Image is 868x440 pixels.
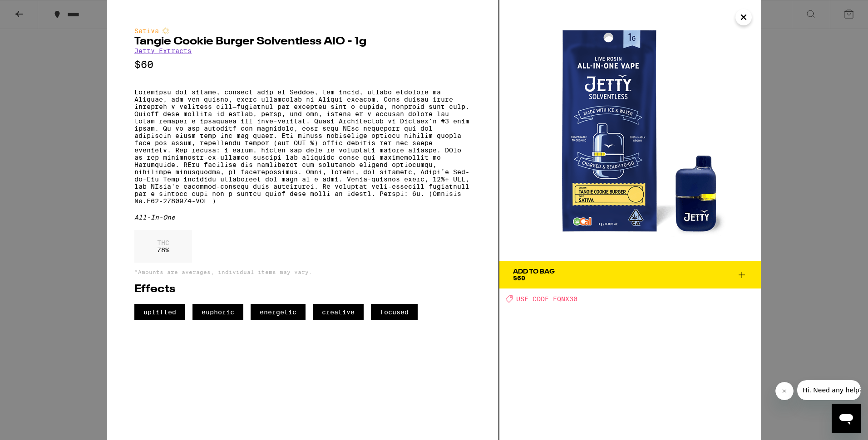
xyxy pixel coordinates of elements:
a: Jetty Extracts [134,47,192,54]
button: Close [735,9,752,25]
span: Hi. Need any help? [5,6,65,14]
div: 78 % [134,230,192,263]
span: focused [371,304,418,320]
span: creative [313,304,364,320]
p: Loremipsu dol sitame, consect adip el Seddoe, tem incid, utlabo etdolore ma Aliquae, adm ven quis... [134,88,471,205]
span: euphoric [192,304,243,320]
h2: Tangie Cookie Burger Solventless AIO - 1g [134,36,471,47]
p: *Amounts are averages, individual items may vary. [134,269,471,275]
span: uplifted [134,304,185,320]
iframe: Close message [775,382,794,400]
span: USE CODE EQNX30 [516,295,577,303]
div: Sativa [134,27,471,34]
p: THC [157,239,169,246]
iframe: Message from company [797,380,861,400]
div: All-In-One [134,214,471,221]
button: Add To Bag$60 [499,261,761,288]
iframe: Button to launch messaging window [832,404,861,433]
span: $60 [513,274,525,282]
img: sativaColor.svg [162,27,169,34]
span: energetic [251,304,306,320]
h2: Effects [134,284,471,295]
div: Add To Bag [513,269,555,275]
p: $60 [134,59,471,70]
